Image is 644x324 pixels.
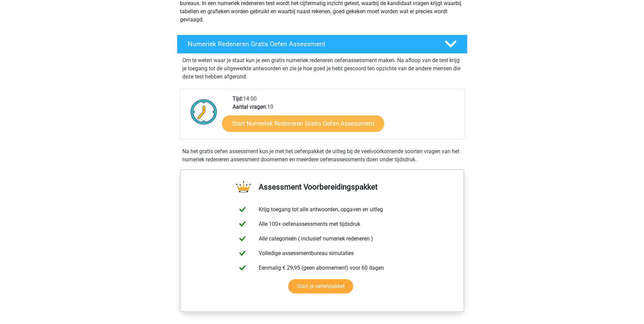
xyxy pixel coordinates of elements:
[174,35,470,54] a: Numeriek Redeneren Gratis Oefen Assessment
[233,95,243,102] b: Tijd:
[187,95,221,129] img: Klok
[182,56,462,81] p: Om te weten waar je staat kun je een gratis numeriek redeneren oefenassessment maken. Na afloop v...
[180,147,465,164] div: Na het gratis oefen assessment kun je met het oefenpakket de uitleg bij de veelvoorkomende soorte...
[222,115,384,131] a: Start Numeriek Redeneren Gratis Oefen Assessment
[233,104,267,110] b: Aantal vragen:
[188,40,434,48] h4: Numeriek Redeneren Gratis Oefen Assessment
[288,279,353,293] a: Start je oefenpakket
[227,95,464,139] div: 14:00 10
